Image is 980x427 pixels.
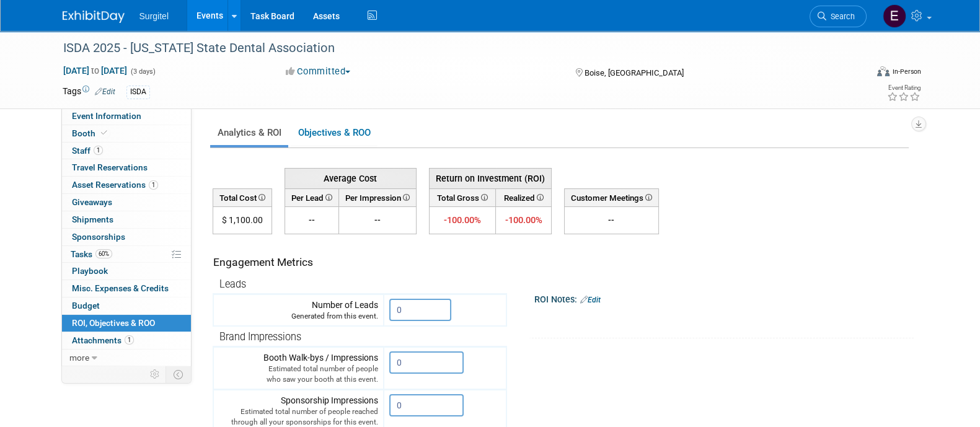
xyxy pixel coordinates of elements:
[886,85,920,91] div: Event Rating
[291,121,377,145] a: Objectives & ROO
[72,214,113,224] span: Shipments
[62,125,191,142] a: Booth
[793,64,921,83] div: Event Format
[63,65,128,76] span: [DATE] [DATE]
[130,68,156,76] span: (3 days)
[62,263,191,280] a: Playbook
[883,4,906,28] img: Event Coordinator
[444,214,481,226] span: -100.00%
[72,283,169,293] span: Misc. Expenses & Credits
[219,278,246,290] span: Leads
[62,280,191,297] a: Misc. Expenses & Credits
[219,364,378,385] div: Estimated total number of people who saw your booth at this event.
[213,255,501,270] div: Engagement Metrics
[62,246,191,263] a: Tasks60%
[72,197,112,207] span: Giveaways
[62,177,191,193] a: Asset Reservations1
[101,130,107,136] i: Booth reservation complete
[71,249,112,259] span: Tasks
[72,232,125,242] span: Sponsorships
[72,335,134,345] span: Attachments
[63,85,115,99] td: Tags
[62,315,191,332] a: ROI, Objectives & ROO
[62,229,191,245] a: Sponsorships
[281,65,355,78] button: Committed
[63,11,125,23] img: ExhibitDay
[72,128,110,138] span: Booth
[126,86,150,99] div: ISDA
[219,331,301,343] span: Brand Impressions
[285,188,338,206] th: Per Lead
[62,332,191,349] a: Attachments1
[62,143,191,159] a: Staff1
[139,11,169,21] span: Surgitel
[62,194,191,211] a: Giveaways
[95,249,112,258] span: 60%
[62,211,191,228] a: Shipments
[72,180,158,190] span: Asset Reservations
[69,353,89,363] span: more
[94,146,103,155] span: 1
[219,351,378,385] div: Booth Walk-bys / Impressions
[219,299,378,322] div: Number of Leads
[877,66,890,76] img: Format-Inperson.png
[564,188,658,206] th: Customer Meetings
[570,214,653,226] div: --
[580,296,601,304] a: Edit
[338,188,416,206] th: Per Impression
[72,318,155,328] span: ROI, Objectives & ROO
[144,366,166,382] td: Personalize Event Tab Strip
[219,311,378,322] div: Generated from this event.
[72,266,108,276] span: Playbook
[166,366,191,382] td: Toggle Event Tabs
[826,12,855,21] span: Search
[496,188,551,206] th: Realized
[89,66,101,76] span: to
[62,297,191,314] a: Budget
[505,214,542,226] span: -100.00%
[213,207,271,234] td: $ 1,100.00
[149,180,158,190] span: 1
[285,168,416,188] th: Average Cost
[210,121,288,145] a: Analytics & ROI
[62,108,191,125] a: Event Information
[59,37,848,59] div: ISDA 2025 - [US_STATE] State Dental Association
[429,188,496,206] th: Total Gross
[374,215,381,225] span: --
[585,68,684,77] span: Boise, [GEOGRAPHIC_DATA]
[891,67,920,76] div: In-Person
[72,111,141,121] span: Event Information
[534,290,914,306] div: ROI Notes:
[213,188,271,206] th: Total Cost
[72,146,103,156] span: Staff
[429,168,551,188] th: Return on Investment (ROI)
[72,301,100,310] span: Budget
[62,159,191,176] a: Travel Reservations
[72,162,148,172] span: Travel Reservations
[309,215,315,225] span: --
[810,6,867,27] a: Search
[62,350,191,366] a: more
[125,335,134,345] span: 1
[95,87,115,96] a: Edit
